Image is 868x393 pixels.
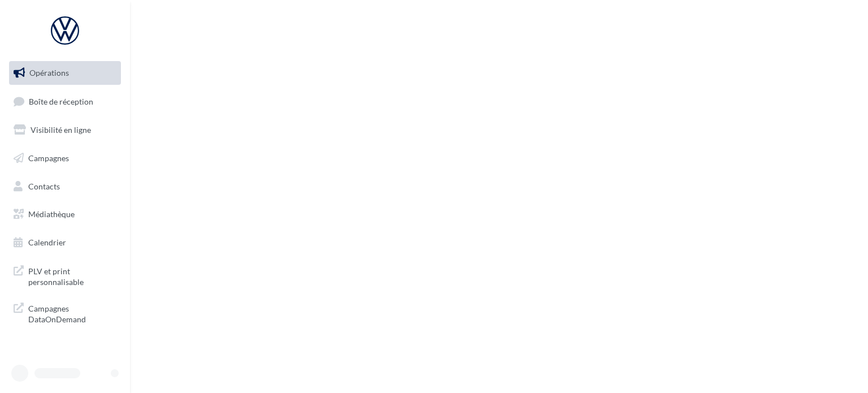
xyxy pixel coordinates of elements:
[7,296,123,330] a: Campagnes DataOnDemand
[7,146,123,170] a: Campagnes
[29,96,93,106] span: Boîte de réception
[28,237,66,247] span: Calendrier
[7,202,123,226] a: Médiathèque
[29,68,69,77] span: Opérations
[7,175,123,198] a: Contacts
[7,231,123,254] a: Calendrier
[7,89,123,114] a: Boîte de réception
[28,209,75,219] span: Médiathèque
[28,181,60,191] span: Contacts
[7,61,123,85] a: Opérations
[28,301,116,325] span: Campagnes DataOnDemand
[7,259,123,292] a: PLV et print personnalisable
[7,118,123,142] a: Visibilité en ligne
[28,264,116,288] span: PLV et print personnalisable
[31,125,91,135] span: Visibilité en ligne
[28,153,69,163] span: Campagnes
